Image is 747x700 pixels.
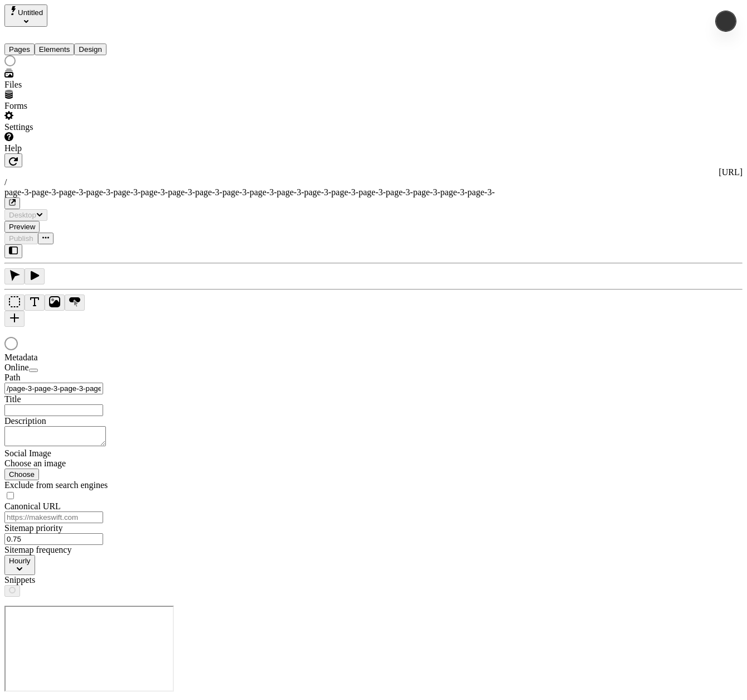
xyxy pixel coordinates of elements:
[4,458,138,469] div: Choose an image
[9,470,35,479] span: Choose
[4,480,108,490] span: Exclude from search engines
[4,101,138,111] div: Forms
[4,523,62,533] span: Sitemap priority
[4,469,39,480] button: Choose
[4,122,138,132] div: Settings
[4,363,29,372] span: Online
[4,4,47,27] button: Select site
[4,575,138,585] div: Snippets
[9,234,33,243] span: Publish
[4,295,25,311] button: Box
[9,557,31,565] span: Hourly
[4,143,138,153] div: Help
[45,295,65,311] button: Image
[4,233,38,244] button: Publish
[4,209,47,221] button: Desktop
[4,501,61,511] span: Canonical URL
[4,187,743,197] div: page-3-page-3-page-3-page-3-page-3-page-3-page-3-page-3-page-3-page-3-page-3-page-3-page-3-page-3...
[4,80,138,90] div: Files
[4,394,21,404] span: Title
[4,416,46,426] span: Description
[4,44,35,55] button: Pages
[18,8,43,17] span: Untitled
[4,511,103,523] input: https://makeswift.com
[35,44,75,55] button: Elements
[74,44,106,55] button: Design
[4,353,138,363] div: Metadata
[4,448,51,458] span: Social Image
[4,545,71,554] span: Sitemap frequency
[4,167,743,177] div: [URL]
[65,295,85,311] button: Button
[4,555,35,575] button: Hourly
[4,373,20,382] span: Path
[4,606,174,692] iframe: Cookie Feature Detection
[4,177,743,187] div: /
[25,295,45,311] button: Text
[4,221,40,233] button: Preview
[9,223,35,231] span: Preview
[9,211,36,219] span: Desktop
